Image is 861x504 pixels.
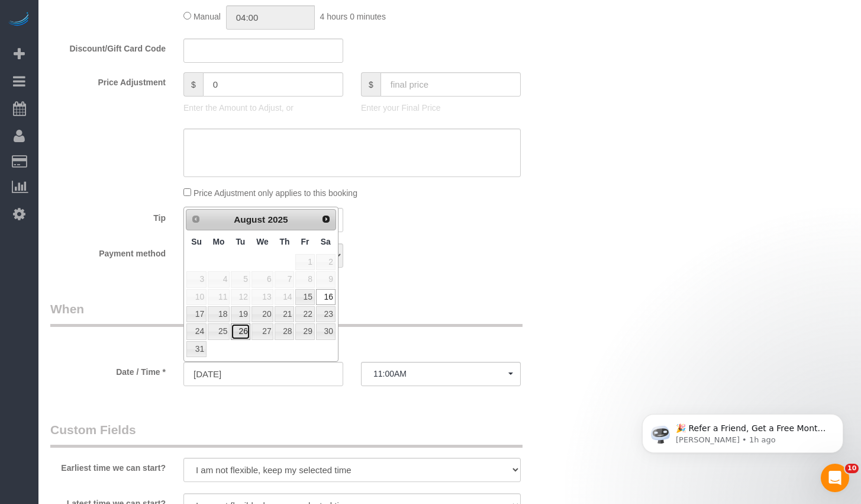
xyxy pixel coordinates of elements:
[251,323,274,339] a: 27
[183,72,203,97] span: $
[321,237,331,246] span: Saturday
[316,323,336,339] a: 30
[295,323,314,339] a: 29
[316,254,336,270] span: 2
[186,323,207,339] a: 24
[234,214,265,224] span: August
[208,271,230,287] span: 4
[236,237,245,246] span: Tuesday
[275,306,294,322] a: 21
[41,243,175,259] label: Payment method
[186,289,207,305] span: 10
[50,300,523,327] legend: When
[361,72,380,97] span: $
[251,271,274,287] span: 6
[194,12,221,21] span: Manual
[41,38,175,54] label: Discount/Gift Card Code
[295,254,314,270] span: 1
[194,188,357,198] span: Price Adjustment only applies to this booking
[624,389,861,472] iframe: Intercom notifications message
[186,341,207,357] a: 31
[373,369,508,378] span: 11:00AM
[251,306,274,322] a: 20
[275,289,294,305] span: 14
[41,458,175,474] label: Earliest time we can start?
[256,237,269,246] span: Wednesday
[231,289,250,305] span: 12
[50,421,523,448] legend: Custom Fields
[208,323,230,339] a: 25
[380,72,521,97] input: final price
[295,271,314,287] span: 8
[316,289,336,305] a: 16
[361,102,521,114] p: Enter your Final Price
[845,464,859,473] span: 10
[191,237,202,246] span: Sunday
[191,214,201,224] span: Prev
[318,211,334,227] a: Next
[316,306,336,322] a: 23
[361,362,521,386] button: 11:00AM
[231,271,250,287] span: 5
[320,12,386,21] span: 4 hours 0 minutes
[295,306,314,322] a: 22
[213,237,225,246] span: Monday
[275,271,294,287] span: 7
[295,289,314,305] a: 15
[41,208,175,224] label: Tip
[208,289,230,305] span: 11
[188,211,204,227] a: Prev
[275,323,294,339] a: 28
[7,12,31,28] img: Automaid Logo
[183,362,343,386] input: MM/DD/YYYY
[231,306,250,322] a: 19
[279,237,289,246] span: Thursday
[41,362,175,378] label: Date / Time *
[231,323,250,339] a: 26
[186,271,207,287] span: 3
[821,464,849,492] iframe: Intercom live chat
[41,72,175,88] label: Price Adjustment
[316,271,336,287] span: 9
[321,214,331,224] span: Next
[251,289,274,305] span: 13
[208,306,230,322] a: 18
[301,237,309,246] span: Friday
[186,306,207,322] a: 17
[183,102,343,114] p: Enter the Amount to Adjust, or
[267,214,288,224] span: 2025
